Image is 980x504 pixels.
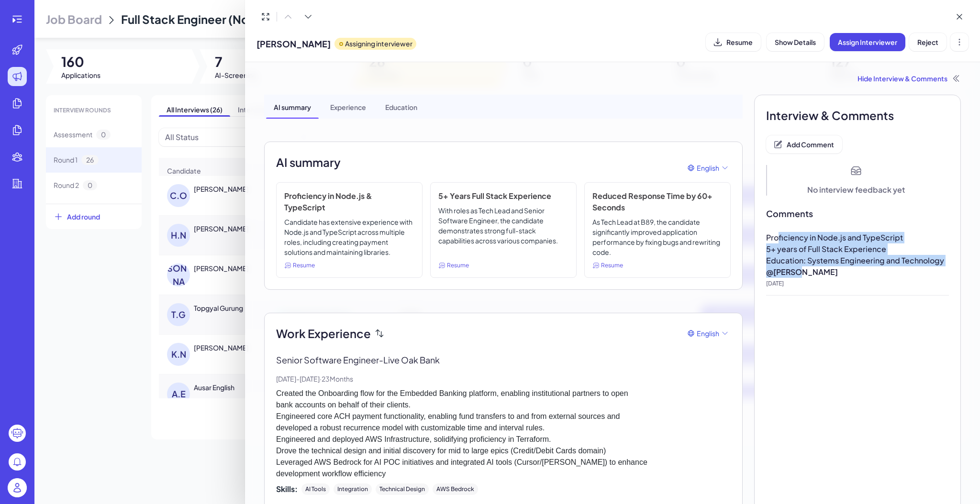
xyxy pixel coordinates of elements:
[766,266,949,278] p: @ [PERSON_NAME]
[697,163,719,173] span: English
[284,217,414,257] p: Candidate has extensive experience with Node.js and TypeScript across multiple roles, including c...
[766,244,886,254] span: 5+ years of Full Stack Experience
[323,95,374,119] div: Experience
[284,190,414,213] h3: Proficiency in Node.js & TypeScript
[266,95,319,119] div: AI summary
[264,74,961,83] div: Hide Interview & Comments
[447,261,469,270] span: Resume
[276,325,371,342] span: Work Experience
[276,153,341,171] h2: AI summary
[376,483,429,495] div: Technical Design
[838,38,897,46] span: Assign Interviewer
[766,207,949,220] span: Comments
[807,184,905,196] div: No interview feedback yet
[830,33,905,51] button: Assign Interviewer
[276,374,731,384] p: [DATE] - [DATE] · 23 Months
[766,280,949,287] p: [DATE]
[917,38,938,46] span: Reject
[276,353,731,366] p: Senior Software Engineer - Live Oak Bank
[787,140,834,149] span: Add Comment
[766,135,842,153] button: Add Comment
[301,483,330,495] div: AI Tools
[767,33,824,51] button: Show Details
[726,38,753,46] span: Resume
[438,190,568,202] h3: 5+ Years Full Stack Experience
[293,261,315,270] span: Resume
[601,261,623,270] span: Resume
[592,217,723,257] p: As Tech Lead at B89, the candidate significantly improved application performance by fixing bugs ...
[276,388,731,480] p: Created the Onboarding flow for the Embedded Banking platform, enabling institutional partners to...
[766,107,949,124] span: Interview & Comments
[592,190,723,213] h3: Reduced Response Time by 60+ Seconds
[433,483,478,495] div: AWS Bedrock
[766,232,903,242] span: Proficiency in Node.js and TypeScript
[334,483,372,495] div: Integration
[697,329,719,339] span: English
[345,39,412,49] p: Assigning interviewer
[256,37,331,50] span: [PERSON_NAME]
[276,483,298,495] span: Skills:
[909,33,947,51] button: Reject
[775,38,816,46] span: Show Details
[766,255,944,265] span: Education: Systems Engineering and Technology
[706,33,761,51] button: Resume
[438,206,568,257] p: With roles as Tech Lead and Senior Software Engineer, the candidate demonstrates strong full-stac...
[378,95,425,119] div: Education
